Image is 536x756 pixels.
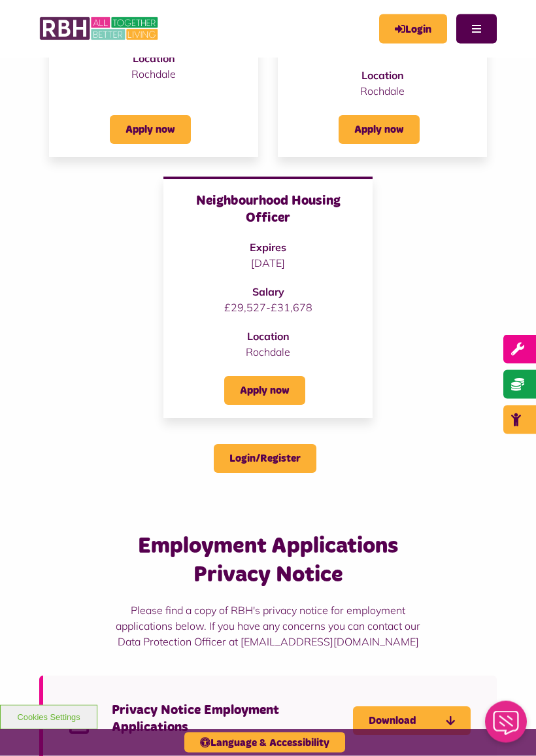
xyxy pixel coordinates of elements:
p: £29,527-£31,678 [176,300,360,316]
strong: Location [361,69,404,82]
strong: Location [133,52,175,65]
iframe: Netcall Web Assistant for live chat [477,697,536,756]
a: Apply now [224,377,305,405]
a: MyRBH [379,14,447,44]
p: Rochdale [176,345,360,360]
button: Navigation [456,14,497,44]
a: Download Privacy Notice Employment Applications - open in a new tab [353,707,471,736]
h3: Neighbourhood Housing Officer [176,193,360,227]
strong: Expires [250,241,286,254]
button: Language & Accessibility [184,732,345,753]
p: Rochdale [291,84,474,99]
p: [DATE] [176,256,360,271]
a: Login/Register [214,445,316,473]
h3: Employment Applications Privacy Notice [116,532,421,590]
img: RBH [39,13,160,44]
h4: Privacy Notice Employment Applications [112,702,353,736]
strong: Location [247,330,290,343]
p: Please find a copy of RBH's privacy notice for employment applications below. If you have any con... [116,603,421,650]
strong: Salary [252,286,284,299]
a: Apply now [339,116,420,145]
a: Apply now [110,116,191,145]
p: Rochdale [62,67,245,82]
